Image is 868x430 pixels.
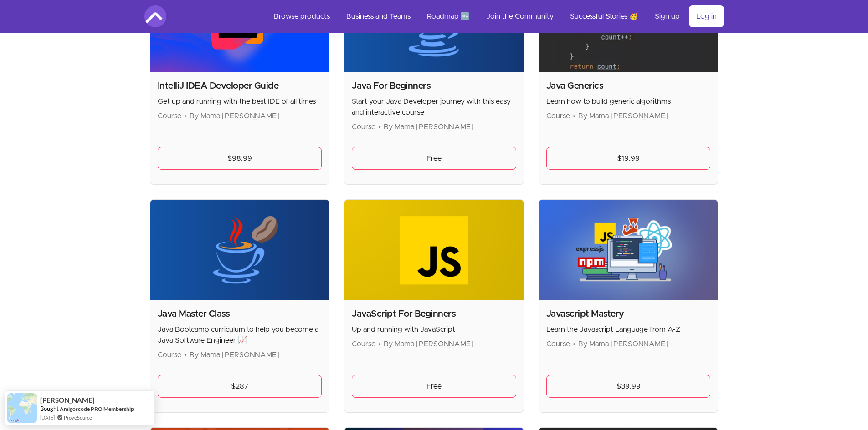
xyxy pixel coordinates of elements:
[352,96,516,118] p: Start your Java Developer journey with this easy and interactive course
[339,5,418,27] a: Business and Teams
[184,351,187,359] span: •
[40,405,59,412] span: Bought
[158,147,322,170] a: $98.99
[546,375,711,398] a: $39.99
[384,123,473,131] span: By Mama [PERSON_NAME]
[546,308,711,320] h2: Javascript Mastery
[384,340,473,348] span: By Mama [PERSON_NAME]
[158,351,181,359] span: Course
[563,5,646,27] a: Successful Stories 🥳
[150,200,329,300] img: Product image for Java Master Class
[158,324,322,346] p: Java Bootcamp curriculum to help you become a Java Software Engineer 📈
[546,112,570,120] span: Course
[352,340,375,348] span: Course
[378,340,381,348] span: •
[573,112,575,120] span: •
[546,96,711,107] p: Learn how to build generic algorithms
[378,123,381,131] span: •
[352,80,516,92] h2: Java For Beginners
[190,112,279,120] span: By Mama [PERSON_NAME]
[352,147,516,170] a: Free
[158,80,322,92] h2: IntelliJ IDEA Developer Guide
[689,5,724,27] a: Log in
[7,393,37,423] img: provesource social proof notification image
[190,351,279,359] span: By Mama [PERSON_NAME]
[64,414,92,421] a: ProveSource
[267,5,337,27] a: Browse products
[40,396,95,404] span: [PERSON_NAME]
[573,340,575,348] span: •
[578,112,668,120] span: By Mama [PERSON_NAME]
[184,112,187,120] span: •
[546,340,570,348] span: Course
[647,5,687,27] a: Sign up
[352,123,375,131] span: Course
[158,96,322,107] p: Get up and running with the best IDE of all times
[546,147,711,170] a: $19.99
[158,308,322,320] h2: Java Master Class
[344,200,524,300] img: Product image for JavaScript For Beginners
[158,112,181,120] span: Course
[479,5,561,27] a: Join the Community
[40,414,55,421] span: [DATE]
[546,80,711,92] h2: Java Generics
[144,5,166,27] img: Amigoscode logo
[352,308,516,320] h2: JavaScript For Beginners
[578,340,668,348] span: By Mama [PERSON_NAME]
[420,5,477,27] a: Roadmap 🆕
[267,5,724,27] nav: Main
[352,324,516,335] p: Up and running with JavaScript
[546,324,711,335] p: Learn the Javascript Language from A-Z
[352,375,516,398] a: Free
[158,375,322,398] a: $287
[539,200,718,300] img: Product image for Javascript Mastery
[60,405,134,413] a: Amigoscode PRO Membership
